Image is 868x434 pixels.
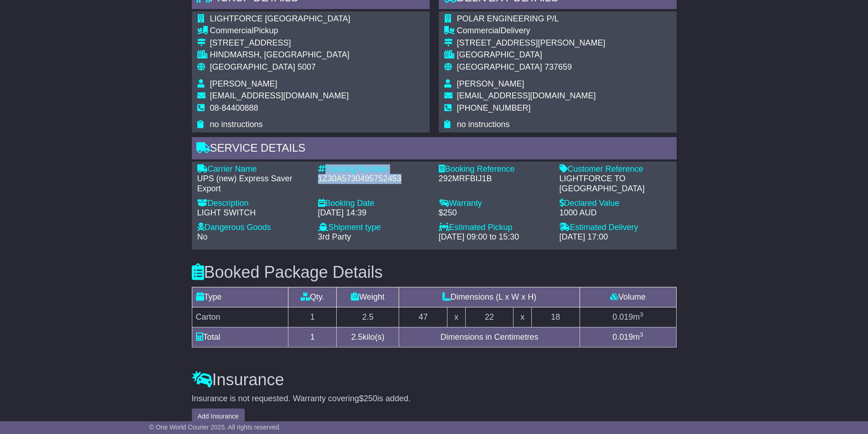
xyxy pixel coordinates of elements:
[298,62,316,71] span: 5007
[318,199,430,209] div: Booking Date
[192,371,677,389] h3: Insurance
[399,327,580,347] td: Dimensions in Centimetres
[318,232,351,241] span: 3rd Party
[640,331,643,338] sup: 3
[318,174,430,184] div: 1Z30A5730495752453
[580,307,676,327] td: m
[210,26,350,36] div: Pickup
[288,307,337,327] td: 1
[210,14,350,23] span: LIGHTFORCE [GEOGRAPHIC_DATA]
[465,307,514,327] td: 22
[351,332,363,342] span: 2.5
[288,327,337,347] td: 1
[288,287,337,307] td: Qty.
[197,208,309,218] div: LIGHT SWITCH
[457,62,542,71] span: [GEOGRAPHIC_DATA]
[439,174,550,184] div: 292MRFBIJ1B
[457,50,606,60] div: [GEOGRAPHIC_DATA]
[560,208,671,218] div: 1000 AUD
[457,79,524,88] span: [PERSON_NAME]
[560,174,671,194] div: LIGHTFORCE TO [GEOGRAPHIC_DATA]
[337,327,399,347] td: kilo(s)
[457,14,559,23] span: POLAR ENGINEERING P/L
[192,327,288,347] td: Total
[210,50,350,60] div: HINDMARSH, [GEOGRAPHIC_DATA]
[192,408,245,424] button: Add Insurance
[210,91,349,100] span: [EMAIL_ADDRESS][DOMAIN_NAME]
[439,164,550,174] div: Booking Reference
[457,26,501,35] span: Commercial
[544,62,572,71] span: 737659
[210,62,295,71] span: [GEOGRAPHIC_DATA]
[439,232,550,242] div: [DATE] 09:00 to 15:30
[580,327,676,347] td: m
[457,38,606,48] div: [STREET_ADDRESS][PERSON_NAME]
[149,424,281,431] span: © One World Courier 2025. All rights reserved.
[192,287,288,307] td: Type
[337,307,399,327] td: 2.5
[439,208,550,218] div: $250
[560,223,671,233] div: Estimated Delivery
[197,232,208,241] span: No
[197,174,309,194] div: UPS (new) Express Saver Export
[399,307,447,327] td: 47
[457,26,606,36] div: Delivery
[210,26,254,35] span: Commercial
[318,208,430,218] div: [DATE] 14:39
[210,103,258,112] span: 08-84400888
[318,164,430,174] div: Tracking Number
[197,199,309,209] div: Description
[192,394,677,404] div: Insurance is not requested. Warranty covering is added.
[439,199,550,209] div: Warranty
[640,311,643,318] sup: 3
[197,223,309,233] div: Dangerous Goods
[210,79,277,88] span: [PERSON_NAME]
[580,287,676,307] td: Volume
[439,223,550,233] div: Estimated Pickup
[399,287,580,307] td: Dimensions (L x W x H)
[210,38,350,48] div: [STREET_ADDRESS]
[318,223,430,233] div: Shipment type
[447,307,465,327] td: x
[612,332,633,342] span: 0.019
[197,164,309,174] div: Carrier Name
[192,263,677,281] h3: Booked Package Details
[560,232,671,242] div: [DATE] 17:00
[210,120,263,129] span: no instructions
[359,394,377,403] span: $250
[457,103,531,112] span: [PHONE_NUMBER]
[192,137,677,162] div: Service Details
[457,91,596,100] span: [EMAIL_ADDRESS][DOMAIN_NAME]
[192,307,288,327] td: Carton
[560,199,671,209] div: Declared Value
[612,312,633,322] span: 0.019
[531,307,580,327] td: 18
[514,307,531,327] td: x
[457,120,510,129] span: no instructions
[560,164,671,174] div: Customer Reference
[337,287,399,307] td: Weight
